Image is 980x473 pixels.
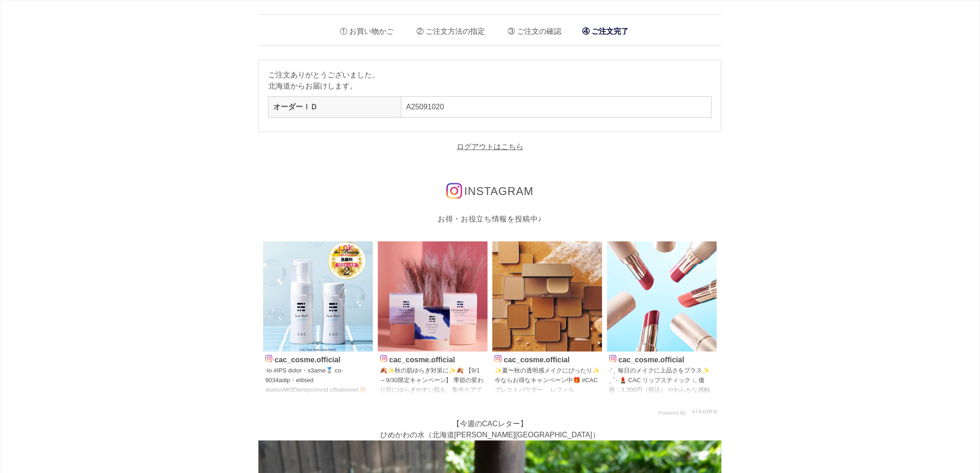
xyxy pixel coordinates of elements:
p: 🍂✨秋の肌ゆらぎ対策に✨🍂 【9/1～9/30限定キャンペーン】 季節の変わり目にゆらぎやすい肌を、集中ケアでうるおいチャージ！ 今だけフェイスパック 3箱セットが2箱分の価格 でご購入いただけ... [380,366,486,396]
a: ログアウトはこちら [457,143,523,151]
p: 【今週のCACレター】 ひめかわの水（北海道[PERSON_NAME][GEOGRAPHIC_DATA]） [258,418,722,441]
p: ˗ˋˏ 毎日のメイクに上品さをプラス✨ ˎˊ˗ 💄 CAC リップスティック ∟価格：3,300円（税込） やわらかな感触でなめらかにフィット。 マスク移りが目立ちにくい処方もうれしいポイント。... [609,366,715,396]
p: ✨夏〜秋の透明感メイクにぴったり✨ 今ならお得なキャンペーン中🎁 #CACプレストパウダー レフィル（¥4,400） 毛穴カバー＆自然なキメ細かさ。仕上げに◎ #CACパウダーファンデーション ... [495,366,600,396]
p: cac_cosme.official [495,354,600,364]
p: cac_cosme.official [609,354,715,364]
p: cac_cosme.official [265,354,371,364]
img: Photo by cac_cosme.official [263,241,373,352]
th: オーダーＩＤ [269,97,402,118]
li: ご注文方法の指定 [409,19,485,38]
li: お買い物かご [333,19,394,38]
p: ˗lo #IPS dolor・s3ame🥈 co˗ 9034adip・elitsed doeiusMODtemporincid u5laboreet👏🏻✨✨ 🫧DOL magnaaliq eni... [265,366,371,396]
p: cac_cosme.official [380,354,486,364]
li: ご注文の確認 [501,19,562,38]
img: Photo by cac_cosme.official [492,241,603,352]
img: visumo [692,409,717,414]
img: Photo by cac_cosme.official [607,241,717,352]
span: INSTAGRAM [465,185,534,197]
img: インスタグラムのロゴ [446,183,462,199]
span: お得・お役立ち情報を投稿中♪ [438,215,542,223]
p: ご注文ありがとうございました。 北海道からお届けします。 [268,69,712,92]
img: Photo by cac_cosme.official [378,241,488,352]
li: ご注文完了 [578,22,633,41]
a: A25091020 [406,103,444,111]
span: Powered By [659,410,686,416]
